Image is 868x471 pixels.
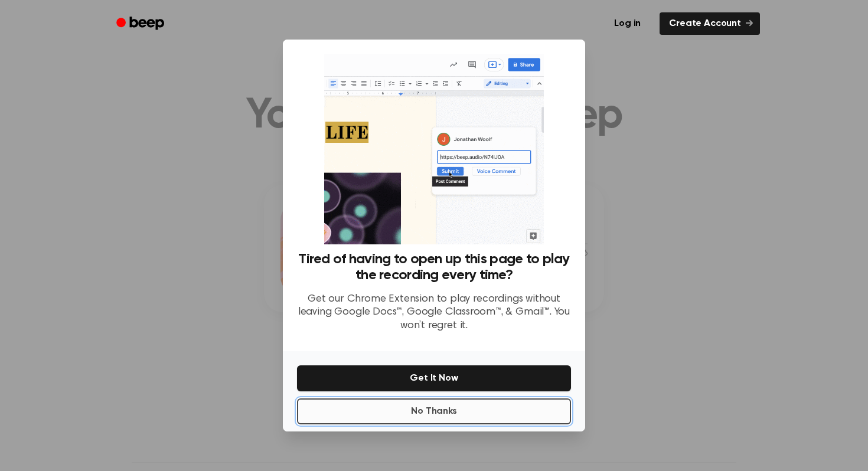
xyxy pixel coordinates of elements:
button: Get It Now [297,365,571,391]
button: No Thanks [297,398,571,424]
a: Log in [602,10,652,37]
h3: Tired of having to open up this page to play the recording every time? [297,251,571,283]
p: Get our Chrome Extension to play recordings without leaving Google Docs™, Google Classroom™, & Gm... [297,293,571,333]
img: Beep extension in action [324,54,543,244]
a: Beep [108,12,175,35]
a: Create Account [660,12,760,35]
